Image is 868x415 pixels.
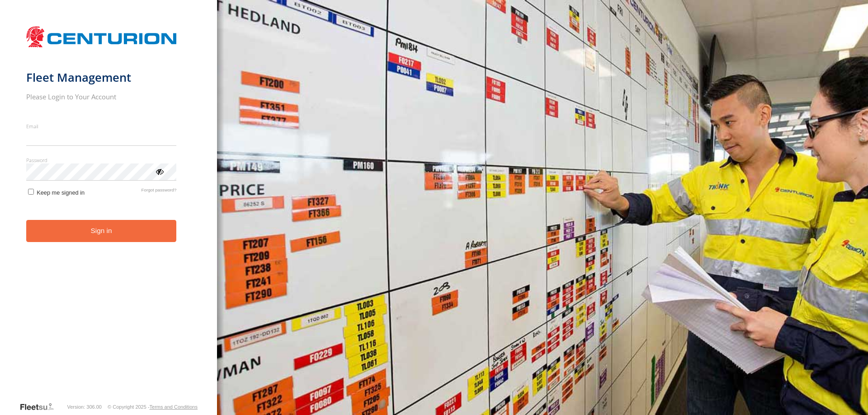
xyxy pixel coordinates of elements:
label: Password [26,157,177,163]
div: ViewPassword [155,167,164,176]
div: © Copyright 2025 - [108,404,198,410]
button: Sign in [26,220,177,242]
div: Version: 306.00 [67,404,102,410]
h1: Fleet Management [26,70,177,85]
img: Centurion Transport [26,25,177,48]
a: Forgot password? [142,187,177,196]
form: main [26,22,191,401]
input: Keep me signed in [28,189,34,195]
h2: Please Login to Your Account [26,92,177,101]
label: Email [26,123,177,130]
a: Terms and Conditions [150,404,198,410]
span: Keep me signed in [37,189,85,196]
a: Visit our Website [19,402,61,411]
